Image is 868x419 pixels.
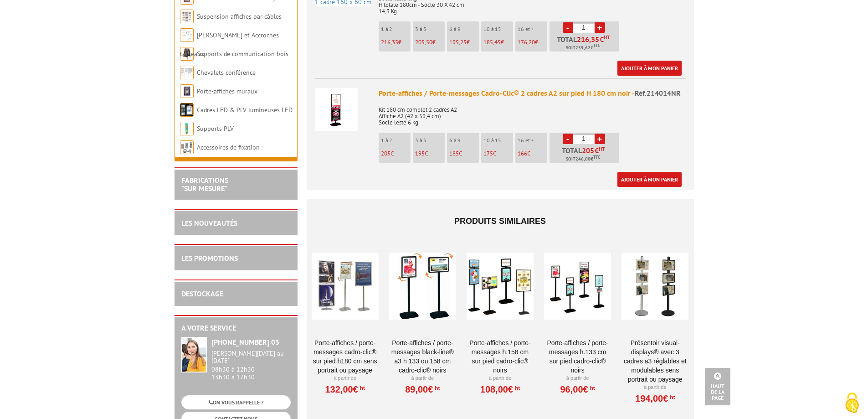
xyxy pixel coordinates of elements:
[599,146,605,152] sup: HT
[518,137,547,144] p: 16 et +
[617,61,682,76] a: Ajouter à mon panier
[181,337,207,372] img: widget-service.jpg
[483,137,513,144] p: 10 à 15
[315,88,358,131] img: Porte-affiches / Porte-messages Cadro-Clic® 2 cadres A2 sur pied H 180 cm noir
[621,384,688,391] p: À partir de
[595,134,605,144] a: +
[197,124,234,133] a: Supports PLV
[312,375,379,382] p: À partir de
[180,31,279,58] a: [PERSON_NAME] et Accroches tableaux
[389,375,456,382] p: À partir de
[577,36,600,43] span: 216,35
[381,38,398,46] span: 216,35
[544,375,611,382] p: À partir de
[449,26,479,32] p: 6 à 9
[483,150,513,157] p: €
[563,22,573,33] a: -
[197,106,293,114] a: Cadres LED & PLV lumineuses LED
[600,36,604,43] span: €
[449,137,479,144] p: 6 à 9
[552,36,619,52] p: Total
[381,26,411,32] p: 1 à 2
[415,150,425,157] span: 195
[836,388,868,419] button: Cookies (fenêtre modale)
[621,338,688,384] a: Présentoir Visual-Displays® avec 3 cadres A3 réglables et modulables sens portrait ou paysage
[180,66,194,79] img: Chevalets conférence
[518,26,547,32] p: 16 et +
[483,39,513,46] p: €
[197,68,256,77] a: Chevalets conférence
[358,385,365,391] sup: HT
[563,134,573,144] a: -
[180,122,194,135] img: Supports PLV
[197,12,282,21] a: Suspension affiches par câbles
[181,176,228,193] a: FABRICATIONS"Sur Mesure"
[379,88,686,98] div: Porte-affiches / Porte-messages Cadro-Clic® 2 cadres A2 sur pied H 180 cm noir -
[197,50,288,58] a: Supports de communication bois
[389,338,456,375] a: Porte-affiches / Porte-messages Black-Line® A3 H 133 ou 158 cm Cadro-Clic® noirs
[181,324,291,332] h2: A votre service
[635,88,681,98] span: Réf.214014NR
[381,150,390,157] span: 205
[449,150,479,157] p: €
[518,150,527,157] span: 166
[211,350,291,365] div: [PERSON_NAME][DATE] au [DATE]
[588,385,595,391] sup: HT
[518,38,535,46] span: 176,20
[593,43,600,48] sup: TTC
[181,218,237,228] a: LES NOUVEAUTÉS
[180,28,194,42] img: Cimaises et Accroches tableaux
[480,387,520,392] a: 108,00€HT
[211,350,291,381] div: 08h30 à 12h30 13h30 à 17h30
[483,150,493,157] span: 175
[405,387,440,392] a: 89,00€HT
[595,147,599,154] span: €
[575,155,591,163] span: 246,00
[668,394,675,400] sup: HT
[454,217,546,226] span: Produits similaires
[518,150,547,157] p: €
[705,368,730,405] a: Haut de la page
[582,147,595,154] span: 205
[381,39,411,46] p: €
[180,140,194,154] img: Accessoires de fixation
[483,26,513,32] p: 10 à 15
[211,337,279,347] strong: [PHONE_NUMBER] 03
[635,396,675,401] a: 194,00€HT
[467,338,534,375] a: Porte-affiches / Porte-messages H.158 cm sur pied Cadro-Clic® NOIRS
[841,392,863,414] img: Cookies (fenêtre modale)
[181,289,223,298] a: DESTOCKAGE
[604,34,610,41] sup: HT
[180,84,194,98] img: Porte-affiches muraux
[415,150,445,157] p: €
[560,387,595,392] a: 96,00€HT
[325,387,365,392] a: 132,00€HT
[575,44,591,52] span: 259,62
[181,253,238,263] a: LES PROMOTIONS
[180,103,194,117] img: Cadres LED & PLV lumineuses LED
[449,38,467,46] span: 195,25
[544,338,611,375] a: Porte-affiches / Porte-messages H.133 cm sur pied Cadro-Clic® NOIRS
[180,10,194,23] img: Suspension affiches par câbles
[593,155,600,160] sup: TTC
[617,172,682,187] a: Ajouter à mon panier
[379,100,686,126] p: Kit 180 cm complet 2 cadres A2 Affiche A2 (42 x 59,4 cm) Socle lesté 6 kg
[449,39,479,46] p: €
[433,385,440,391] sup: HT
[197,143,260,151] a: Accessoires de fixation
[513,385,520,391] sup: HT
[415,26,445,32] p: 3 à 5
[381,137,411,144] p: 1 à 2
[518,39,547,46] p: €
[415,137,445,144] p: 3 à 5
[483,38,501,46] span: 185,45
[197,87,257,95] a: Porte-affiches muraux
[566,155,600,163] span: Soit €
[381,150,411,157] p: €
[312,338,379,375] a: Porte-affiches / Porte-messages Cadro-Clic® sur pied H180 cm sens portrait ou paysage
[552,147,619,163] p: Total
[467,375,534,382] p: À partir de
[415,38,432,46] span: 205,50
[595,22,605,33] a: +
[449,150,459,157] span: 185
